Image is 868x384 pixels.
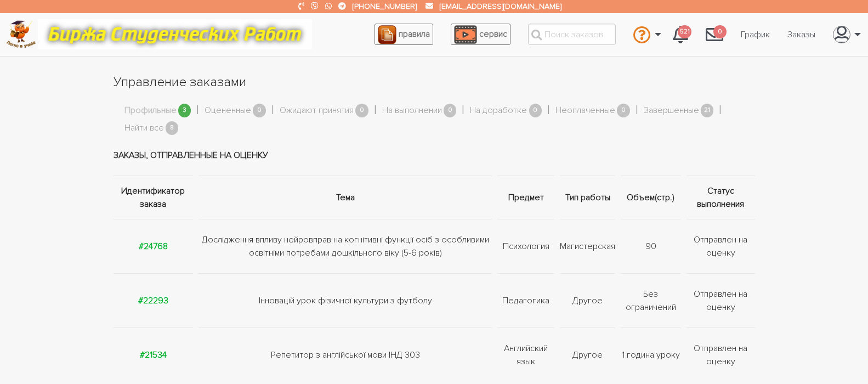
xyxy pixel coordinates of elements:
[205,104,251,118] a: Оцененные
[557,219,618,274] td: Магистерская
[124,104,177,118] a: Профильные
[617,104,630,117] span: 0
[444,104,457,117] span: 0
[114,135,755,176] td: Заказы, отправленные на оценку
[196,328,495,382] td: Репетитор з англійської мови ІНД 303
[684,219,755,274] td: Отправлен на оценку
[6,20,36,48] img: logo-c4363faeb99b52c628a42810ed6dfb4293a56d4e4775eb116515dfe7f33672af.png
[138,295,168,306] a: #22293
[382,104,442,118] a: На выполнении
[178,104,191,117] span: 3
[779,24,824,45] a: Заказы
[495,219,557,274] td: Психология
[470,104,527,118] a: На доработке
[375,24,433,45] a: правила
[378,25,396,44] img: agreement_icon-feca34a61ba7f3d1581b08bc946b2ec1ccb426f67415f344566775c155b7f62c.png
[618,274,683,328] td: Без ограничений
[479,29,507,39] span: сервис
[140,349,167,360] a: #21534
[451,24,510,45] a: сервис
[114,176,196,219] th: Идентификатор заказа
[618,176,683,219] th: Объем(стр.)
[529,104,542,117] span: 0
[495,176,557,219] th: Предмет
[399,29,430,39] span: правила
[139,241,168,252] a: #24768
[618,219,683,274] td: 90
[280,104,354,118] a: Ожидают принятия
[684,274,755,328] td: Отправлен на оценку
[253,104,266,117] span: 0
[713,25,727,39] span: 0
[557,176,618,219] th: Тип работы
[495,274,557,328] td: Педагогика
[684,328,755,382] td: Отправлен на оценку
[440,2,561,11] a: [EMAIL_ADDRESS][DOMAIN_NAME]
[166,121,179,135] span: 8
[664,20,697,49] a: 521
[732,24,779,45] a: График
[495,328,557,382] td: Английский язык
[38,19,312,49] img: motto-12e01f5a76059d5f6a28199ef077b1f78e012cfde436ab5cf1d4517935686d32.gif
[196,274,495,328] td: Інновацій урок фізичної культури з футболу
[353,2,417,11] a: [PHONE_NUMBER]
[684,176,755,219] th: Статус выполнения
[355,104,368,117] span: 0
[618,328,683,382] td: 1 година уроку
[557,328,618,382] td: Другое
[701,104,714,117] span: 21
[114,73,755,92] h1: Управление заказами
[697,20,732,49] a: 0
[196,219,495,274] td: Дослідження впливу нейровправ на когнітивні функції осіб з особливими освітніми потребами дошкіль...
[557,274,618,328] td: Другое
[678,25,691,39] span: 521
[196,176,495,219] th: Тема
[528,24,616,45] input: Поиск заказов
[644,104,699,118] a: Завершенные
[454,25,477,44] img: play_icon-49f7f135c9dc9a03216cfdbccbe1e3994649169d890fb554cedf0eac35a01ba8.png
[124,121,164,135] a: Найти все
[555,104,615,118] a: Неоплаченные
